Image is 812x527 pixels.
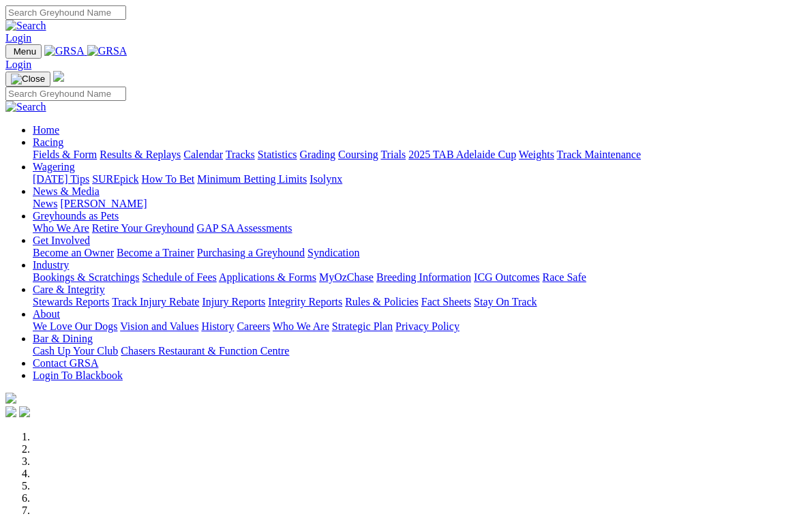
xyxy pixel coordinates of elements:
a: Injury Reports [202,296,265,307]
a: Calendar [183,149,223,160]
a: We Love Our Dogs [33,320,117,332]
input: Search [5,87,126,101]
img: logo-grsa-white.png [53,71,64,82]
a: Bookings & Scratchings [33,271,139,283]
a: SUREpick [92,173,138,185]
div: Bar & Dining [33,345,807,357]
a: Contact GRSA [33,357,98,369]
img: Close [11,74,45,85]
div: Get Involved [33,247,807,259]
a: Fields & Form [33,149,97,160]
a: Coursing [338,149,378,160]
a: GAP SA Assessments [197,222,292,234]
a: Minimum Betting Limits [197,173,307,185]
a: Statistics [258,149,297,160]
a: 2025 TAB Adelaide Cup [408,149,516,160]
a: Isolynx [310,173,342,185]
a: Industry [33,259,69,271]
a: Track Injury Rebate [112,296,199,307]
a: [DATE] Tips [33,173,89,185]
a: Vision and Values [120,320,198,332]
a: Login To Blackbook [33,370,123,381]
img: Search [5,101,46,113]
a: Schedule of Fees [142,271,216,283]
a: Care & Integrity [33,284,105,295]
a: MyOzChase [319,271,374,283]
a: ICG Outcomes [474,271,539,283]
a: Become an Owner [33,247,114,258]
a: Tracks [226,149,255,160]
a: Strategic Plan [332,320,393,332]
span: Menu [14,46,36,57]
a: History [201,320,234,332]
a: Greyhounds as Pets [33,210,119,222]
a: How To Bet [142,173,195,185]
button: Toggle navigation [5,44,42,59]
a: Purchasing a Greyhound [197,247,305,258]
button: Toggle navigation [5,72,50,87]
img: Search [5,20,46,32]
a: Who We Are [33,222,89,234]
a: Get Involved [33,235,90,246]
a: Weights [519,149,554,160]
a: Bar & Dining [33,333,93,344]
a: Rules & Policies [345,296,419,307]
a: Track Maintenance [557,149,641,160]
img: facebook.svg [5,406,16,417]
a: Grading [300,149,335,160]
a: Become a Trainer [117,247,194,258]
a: Login [5,59,31,70]
div: Industry [33,271,807,284]
a: Race Safe [542,271,586,283]
a: Careers [237,320,270,332]
div: Racing [33,149,807,161]
a: Applications & Forms [219,271,316,283]
a: Who We Are [273,320,329,332]
div: Greyhounds as Pets [33,222,807,235]
a: Syndication [307,247,359,258]
a: Racing [33,136,63,148]
a: Integrity Reports [268,296,342,307]
a: Trials [380,149,406,160]
img: GRSA [44,45,85,57]
div: Care & Integrity [33,296,807,308]
input: Search [5,5,126,20]
a: Privacy Policy [395,320,460,332]
a: [PERSON_NAME] [60,198,147,209]
a: Stewards Reports [33,296,109,307]
a: News & Media [33,185,100,197]
div: Wagering [33,173,807,185]
img: GRSA [87,45,127,57]
div: News & Media [33,198,807,210]
div: About [33,320,807,333]
a: Cash Up Your Club [33,345,118,357]
a: About [33,308,60,320]
a: Home [33,124,59,136]
a: Stay On Track [474,296,537,307]
a: Retire Your Greyhound [92,222,194,234]
a: Breeding Information [376,271,471,283]
a: Results & Replays [100,149,181,160]
a: Login [5,32,31,44]
a: News [33,198,57,209]
a: Fact Sheets [421,296,471,307]
img: logo-grsa-white.png [5,393,16,404]
a: Wagering [33,161,75,172]
a: Chasers Restaurant & Function Centre [121,345,289,357]
img: twitter.svg [19,406,30,417]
